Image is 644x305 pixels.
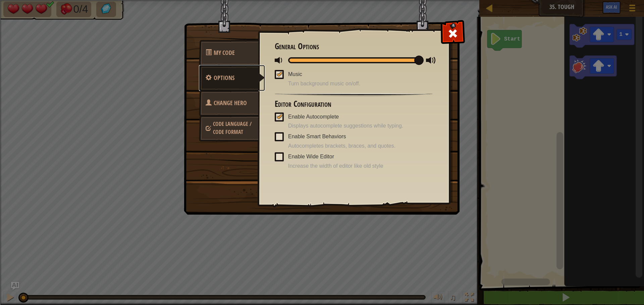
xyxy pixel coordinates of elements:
div: Sign out [3,33,641,39]
div: Sort A > Z [3,3,641,9]
h3: General Options [275,42,433,51]
span: Autocompletes brackets, braces, and quotes. [288,142,433,150]
a: Options [199,65,265,91]
span: Choose hero, language [214,99,247,107]
div: Options [3,27,641,33]
span: Configure settings [214,74,234,82]
span: Choose hero, language [213,120,252,136]
span: Enable Wide Editor [288,154,334,159]
span: Enable Autocomplete [288,114,339,120]
a: My Code [199,40,259,66]
span: Increase the width of editor like old style [288,162,433,170]
h3: Editor Configuration [275,99,433,108]
div: Move To ... [3,15,641,21]
span: Enable Smart Behaviors [288,134,346,139]
span: Displays autocomplete suggestions while typing. [288,122,433,130]
span: Turn background music on/off. [288,80,433,88]
span: Quick Code Actions [214,49,235,57]
div: Rename [3,39,641,45]
span: Music [288,71,302,77]
div: Move To ... [3,45,641,51]
img: hr.png [275,93,433,96]
div: Sort New > Old [3,9,641,15]
div: Delete [3,21,641,27]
